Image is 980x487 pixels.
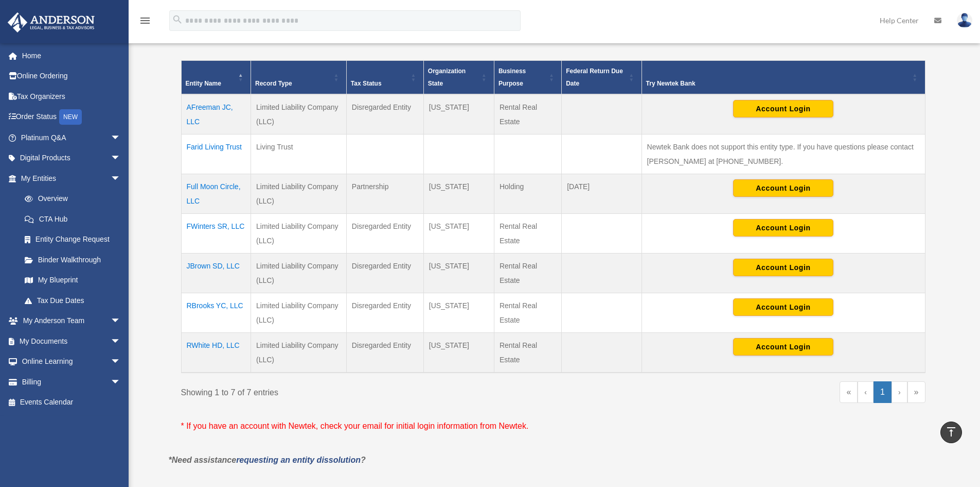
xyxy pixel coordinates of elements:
span: arrow_drop_down [111,311,131,332]
td: Rental Real Estate [494,333,561,373]
td: Newtek Bank does not support this entity type. If you have questions please contact [PERSON_NAME]... [642,135,925,174]
a: My Blueprint [14,270,131,291]
a: Entity Change Request [14,229,131,250]
td: JBrown SD, LLC [181,254,251,293]
a: My Documentsarrow_drop_down [7,331,136,351]
td: RWhite HD, LLC [181,333,251,373]
td: RBrooks YC, LLC [181,293,251,333]
a: Tax Due Dates [14,290,131,311]
span: arrow_drop_down [111,351,131,373]
td: Disregarded Entity [346,254,423,293]
a: First [840,381,858,403]
td: Disregarded Entity [346,214,423,254]
a: My Entitiesarrow_drop_down [7,168,131,189]
span: Organization State [428,68,466,87]
img: User Pic [957,13,972,28]
a: Events Calendar [7,392,136,413]
td: [US_STATE] [423,94,494,135]
td: Rental Real Estate [494,254,561,293]
a: Account Login [733,303,833,311]
a: Order StatusNEW [7,107,136,128]
a: Tax Organizers [7,86,136,107]
th: Record Type: Activate to sort [251,61,346,95]
a: Digital Productsarrow_drop_down [7,148,136,169]
button: Account Login [733,179,833,197]
em: *Need assistance ? [169,456,366,464]
a: Next [892,381,907,403]
td: Living Trust [251,135,346,174]
td: Limited Liability Company (LLC) [251,174,346,214]
td: [US_STATE] [423,214,494,254]
button: Account Login [733,338,833,356]
a: Account Login [733,263,833,271]
a: Account Login [733,223,833,231]
a: menu [139,18,151,27]
a: Home [7,45,136,66]
td: Rental Real Estate [494,293,561,333]
a: vertical_align_top [940,422,962,443]
td: Partnership [346,174,423,214]
div: Try Newtek Bank [646,77,910,90]
span: Business Purpose [498,68,526,87]
button: Account Login [733,298,833,316]
td: AFreeman JC, LLC [181,94,251,135]
span: arrow_drop_down [111,148,131,169]
td: Disregarded Entity [346,333,423,373]
td: Limited Liability Company (LLC) [251,254,346,293]
td: Limited Liability Company (LLC) [251,293,346,333]
td: Limited Liability Company (LLC) [251,94,346,135]
span: arrow_drop_down [111,331,131,352]
a: Account Login [733,183,833,192]
td: [US_STATE] [423,254,494,293]
button: Account Login [733,219,833,237]
span: arrow_drop_down [111,168,131,189]
td: Rental Real Estate [494,94,561,135]
th: Try Newtek Bank : Activate to sort [642,61,925,95]
td: Limited Liability Company (LLC) [251,333,346,373]
th: Tax Status: Activate to sort [346,61,423,95]
a: Platinum Q&Aarrow_drop_down [7,127,136,148]
div: Showing 1 to 7 of 7 entries [181,381,546,400]
a: Last [907,381,925,403]
a: Binder Walkthrough [14,249,131,270]
a: Previous [858,381,874,403]
td: Farid Living Trust [181,135,251,174]
p: * If you have an account with Newtek, check your email for initial login information from Newtek. [181,419,925,433]
span: Entity Name [186,80,221,87]
a: Account Login [733,104,833,112]
th: Organization State: Activate to sort [423,61,494,95]
span: Federal Return Due Date [566,68,623,87]
td: [US_STATE] [423,333,494,373]
td: Disregarded Entity [346,293,423,333]
td: Limited Liability Company (LLC) [251,214,346,254]
span: arrow_drop_down [111,127,131,148]
a: Online Learningarrow_drop_down [7,351,136,372]
a: 1 [874,381,892,403]
th: Business Purpose: Activate to sort [494,61,561,95]
th: Entity Name: Activate to invert sorting [181,61,251,95]
a: CTA Hub [14,209,131,229]
span: Record Type [255,80,292,87]
button: Account Login [733,100,833,117]
a: Billingarrow_drop_down [7,372,136,392]
img: Anderson Advisors Platinum Portal [5,12,98,32]
span: arrow_drop_down [111,372,131,393]
button: Account Login [733,259,833,276]
span: Tax Status [351,80,382,87]
div: NEW [59,109,82,125]
i: search [172,14,183,25]
td: [DATE] [562,174,642,214]
a: Account Login [733,342,833,350]
td: FWinters SR, LLC [181,214,251,254]
td: Full Moon Circle, LLC [181,174,251,214]
td: Holding [494,174,561,214]
a: Overview [14,189,126,209]
a: requesting an entity dissolution [236,456,361,464]
td: [US_STATE] [423,174,494,214]
th: Federal Return Due Date: Activate to sort [562,61,642,95]
td: Disregarded Entity [346,94,423,135]
td: [US_STATE] [423,293,494,333]
td: Rental Real Estate [494,214,561,254]
a: Online Ordering [7,66,136,87]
